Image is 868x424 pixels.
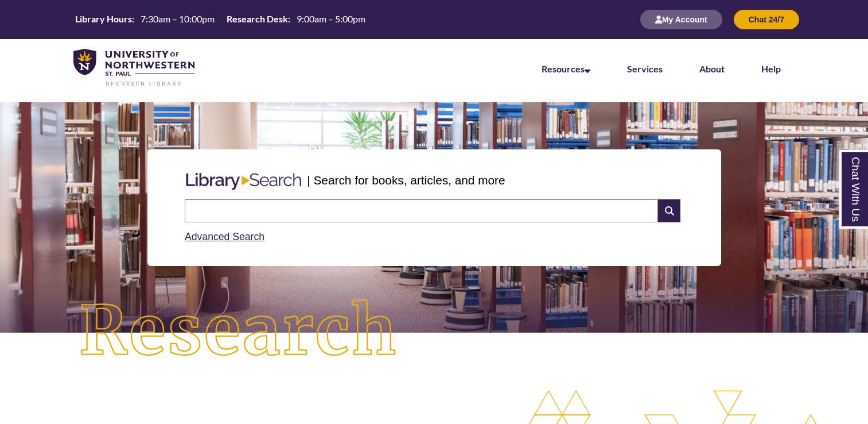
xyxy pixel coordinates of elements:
[71,13,136,25] th: Library Hours:
[658,199,680,222] i: Search
[307,171,505,189] p: | Search for books, articles, and more
[734,14,799,24] a: Chat 24/7
[71,13,370,25] table: Hours Today
[185,231,264,242] a: Advanced Search
[734,10,799,29] button: Chat 24/7
[222,13,292,25] th: Research Desk:
[542,63,590,74] a: Resources
[73,49,194,87] img: UNWSP Library Logo
[640,10,722,29] button: My Account
[141,13,215,24] span: 7:30am – 10:00pm
[71,13,370,26] a: Hours Today
[297,13,365,24] span: 9:00am – 5:00pm
[627,63,663,74] a: Services
[44,264,434,400] img: Research
[761,63,781,74] a: Help
[180,168,307,195] img: Libary Search
[640,14,722,24] a: My Account
[699,63,725,74] a: About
